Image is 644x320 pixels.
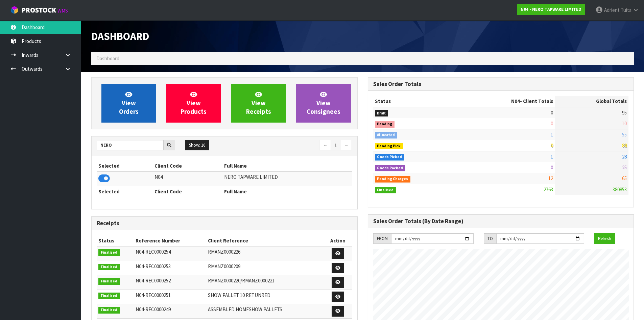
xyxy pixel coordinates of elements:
[98,278,120,285] span: Finalised
[136,263,171,270] span: N04-REC0000253
[98,249,120,256] span: Finalised
[206,235,324,246] th: Client Reference
[622,153,627,160] span: 28
[136,277,171,284] span: N04-REC0000252
[331,140,340,151] a: 1
[222,186,352,197] th: Full Name
[324,235,352,246] th: Action
[230,140,352,152] nav: Page navigation
[153,171,222,186] td: N04
[153,161,222,171] th: Client Code
[373,233,391,244] div: FROM
[622,109,627,116] span: 95
[10,6,19,14] img: cube-alt.png
[551,142,553,149] span: 0
[375,165,406,172] span: Goods Packed
[340,140,352,151] a: →
[57,7,68,14] small: WMS
[91,29,149,43] span: Dashboard
[548,175,553,182] span: 12
[594,233,615,244] button: Refresh
[622,175,627,182] span: 65
[97,161,153,171] th: Selected
[457,96,555,107] th: - Client Totals
[208,292,270,298] span: SHOW PALLET 10 RETUNRED
[208,249,240,255] span: RMANZ0000226
[222,161,352,171] th: Full Name
[484,233,496,244] div: TO
[136,306,171,313] span: N04-REC0000249
[181,90,207,116] span: View Products
[517,4,585,15] a: N04 - NERO TAPWARE LIMITED
[375,187,396,194] span: Finalised
[551,120,553,127] span: 0
[222,171,352,186] td: NERO TAPWARE LIMITED
[96,55,119,62] span: Dashboard
[136,292,171,298] span: N04-REC0000251
[101,84,156,123] a: ViewOrders
[246,90,271,116] span: View Receipts
[166,84,221,123] a: ViewProducts
[98,307,120,314] span: Finalised
[375,110,388,117] span: Draft
[208,306,282,313] span: ASSEMBLED HOMESHOW PALLETS
[134,235,207,246] th: Reference Number
[511,98,520,104] span: N04
[97,140,164,150] input: Search clients
[521,6,581,12] strong: N04 - NERO TAPWARE LIMITED
[319,140,331,151] a: ←
[97,235,134,246] th: Status
[613,186,627,193] span: 380853
[153,186,222,197] th: Client Code
[551,153,553,160] span: 1
[375,143,403,150] span: Pending Pick
[119,90,139,116] span: View Orders
[296,84,351,123] a: ViewConsignees
[551,131,553,138] span: 1
[373,218,629,225] h3: Sales Order Totals (By Date Range)
[621,7,631,13] span: Tuita
[136,249,171,255] span: N04-REC0000254
[97,220,352,227] h3: Receipts
[97,186,153,197] th: Selected
[622,164,627,171] span: 25
[98,293,120,299] span: Finalised
[185,140,209,151] button: Show: 10
[551,164,553,171] span: 0
[307,90,340,116] span: View Consignees
[555,96,628,107] th: Global Totals
[375,132,398,138] span: Allocated
[544,186,553,193] span: 2763
[373,96,457,107] th: Status
[375,154,405,161] span: Goods Picked
[604,7,620,13] span: Adrient
[208,263,240,270] span: RMANZ0000209
[373,81,629,87] h3: Sales Order Totals
[622,142,627,149] span: 88
[375,121,395,128] span: Pending
[98,264,120,271] span: Finalised
[551,109,553,116] span: 0
[375,176,411,183] span: Pending Charges
[231,84,286,123] a: ViewReceipts
[22,6,56,15] span: ProStock
[622,120,627,127] span: 10
[622,131,627,138] span: 55
[208,277,275,284] span: RMANZ0000220/RMANZ0000221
